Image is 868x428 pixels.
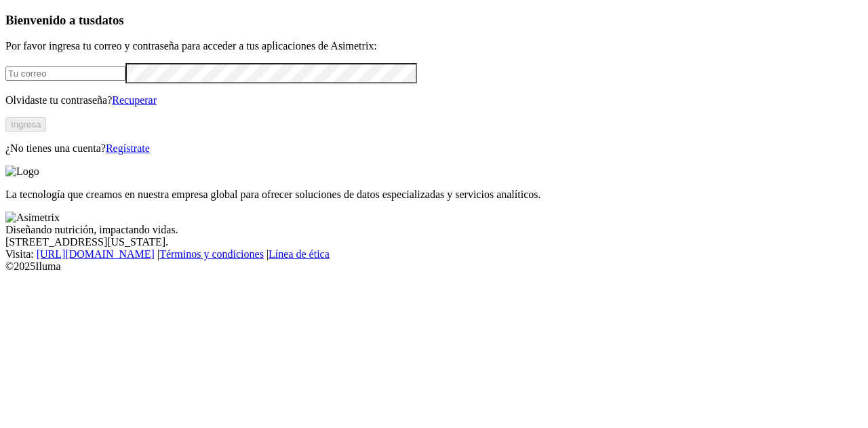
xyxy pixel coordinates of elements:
a: Términos y condiciones [159,248,264,260]
div: Visita : | | [5,248,863,260]
p: Olvidaste tu contraseña? [5,94,863,106]
div: [STREET_ADDRESS][US_STATE]. [5,236,863,248]
img: Logo [5,166,39,178]
a: Línea de ética [269,248,330,260]
h3: Bienvenido a tus [5,13,863,28]
div: © 2025 Iluma [5,260,863,273]
div: Diseñando nutrición, impactando vidas. [5,224,863,236]
input: Tu correo [5,66,125,81]
a: Recuperar [112,94,157,106]
span: datos [95,13,124,27]
a: Regístrate [106,142,150,154]
p: Por favor ingresa tu correo y contraseña para acceder a tus aplicaciones de Asimetrix: [5,40,863,52]
a: [URL][DOMAIN_NAME] [37,248,155,260]
img: Asimetrix [5,212,60,224]
p: La tecnología que creamos en nuestra empresa global para ofrecer soluciones de datos especializad... [5,189,863,201]
button: Ingresa [5,117,46,132]
p: ¿No tienes una cuenta? [5,142,863,155]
